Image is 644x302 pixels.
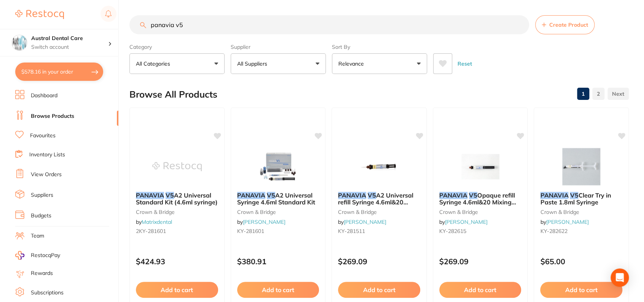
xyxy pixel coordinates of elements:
span: Create Product [549,22,588,28]
p: $269.09 [338,257,420,266]
p: $424.93 [136,257,218,266]
small: crown & bridge [439,209,521,215]
img: RestocqPay [15,251,24,260]
span: KY-282622 [540,228,567,235]
div: Open Intercom Messenger [611,268,629,287]
button: Relevance [332,53,427,74]
em: V5 [469,191,477,199]
a: Suppliers [31,191,53,199]
button: Reset [455,53,474,74]
span: by [338,218,386,225]
em: PANAVIA [439,191,467,199]
b: PANAVIA V5 Clear Try in Paste 1.8ml Syringe [540,192,622,206]
img: PANAVIA V5 A2 Universal Standard Kit (4.6ml syringe) [152,148,202,186]
a: [PERSON_NAME] [344,218,386,225]
span: KY-282615 [439,228,466,235]
img: Restocq Logo [15,10,64,19]
a: Restocq Logo [15,6,64,23]
span: RestocqPay [31,252,60,259]
h4: Austral Dental Care [31,35,108,42]
button: Add to cart [237,282,319,298]
small: crown & bridge [136,209,218,215]
b: PANAVIA V5 A2 Universal Standard Kit (4.6ml syringe) [136,192,218,206]
span: KY-281511 [338,228,365,235]
em: V5 [166,191,174,199]
p: All Suppliers [237,60,270,67]
span: A2 Universal refill Syringe 4.6ml&20 Mixing tips [338,191,413,213]
a: View Orders [31,171,62,178]
button: $578.16 in your order [15,63,103,81]
small: crown & bridge [540,209,622,215]
span: by [237,218,285,225]
em: V5 [570,191,578,199]
a: Budgets [31,212,51,220]
a: RestocqPay [15,251,60,260]
img: PANAVIA V5 Clear Try in Paste 1.8ml Syringe [556,148,606,186]
button: All Categories [129,53,225,74]
img: PANAVIA V5 Opaque refill Syringe 4.6ml&20 Mixing tips [456,148,505,186]
a: Dashboard [31,92,57,100]
span: by [439,218,488,225]
button: Add to cart [136,282,218,298]
p: All Categories [136,60,173,67]
p: $269.09 [439,257,521,266]
img: Austral Dental Care [12,35,27,50]
button: Add to cart [540,282,622,298]
a: 2 [592,86,604,101]
img: PANAVIA V5 A2 Universal refill Syringe 4.6ml&20 Mixing tips [354,148,404,186]
small: crown & bridge [237,209,319,215]
a: Browse Products [31,112,74,120]
label: Sort By [332,43,427,50]
h2: Browse All Products [129,89,217,100]
em: V5 [267,191,275,199]
img: PANAVIA V5 A2 Universal Syringe 4.6ml Standard Kit [253,148,303,186]
b: PANAVIA V5 A2 Universal refill Syringe 4.6ml&20 Mixing tips [338,192,420,206]
span: by [136,218,172,225]
a: [PERSON_NAME] [546,218,588,225]
span: KY-281601 [237,228,264,235]
a: Team [31,232,44,240]
em: PANAVIA [540,191,568,199]
span: A2 Universal Syringe 4.6ml Standard Kit [237,191,315,206]
b: PANAVIA V5 A2 Universal Syringe 4.6ml Standard Kit [237,192,319,206]
span: Opaque refill Syringe 4.6ml&20 Mixing tips [439,191,516,213]
button: Add to cart [439,282,521,298]
span: 2KY-281601 [136,228,166,235]
a: [PERSON_NAME] [445,218,488,225]
span: Clear Try in Paste 1.8ml Syringe [540,191,611,206]
em: PANAVIA [136,191,164,199]
a: Subscriptions [31,289,64,297]
em: V5 [368,191,376,199]
em: PANAVIA [338,191,366,199]
button: Create Product [535,15,595,34]
a: Favourites [30,132,56,140]
a: Inventory Lists [29,151,65,159]
a: Rewards [31,270,53,277]
input: Search Products [129,15,529,34]
button: Add to cart [338,282,420,298]
p: $380.91 [237,257,319,266]
a: 1 [577,86,589,101]
span: by [540,218,588,225]
a: [PERSON_NAME] [243,218,285,225]
small: crown & bridge [338,209,420,215]
button: All Suppliers [231,53,326,74]
a: Matrixdental [142,218,172,225]
p: $65.00 [540,257,622,266]
label: Supplier [231,43,326,50]
b: PANAVIA V5 Opaque refill Syringe 4.6ml&20 Mixing tips [439,192,521,206]
span: A2 Universal Standard Kit (4.6ml syringe) [136,191,218,206]
label: Category [129,43,225,50]
p: Relevance [338,60,367,67]
p: Switch account [31,43,108,51]
em: PANAVIA [237,191,265,199]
